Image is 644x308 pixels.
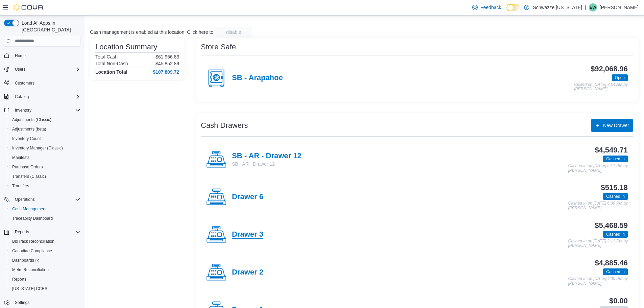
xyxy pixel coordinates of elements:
[12,174,46,179] span: Transfers (Classic)
[232,74,283,82] h4: SB - Arapahoe
[9,205,49,213] a: Cash Management
[232,193,263,202] h4: Drawer 6
[15,108,31,113] span: Inventory
[12,299,32,307] a: Settings
[590,3,596,11] span: EW
[9,182,80,190] span: Transfers
[7,246,83,256] button: Canadian Compliance
[568,239,628,248] p: Cashed In on [DATE] 2:11 PM by [PERSON_NAME]
[585,3,586,11] p: |
[9,205,80,213] span: Cash Management
[595,259,628,267] h3: $4,885.46
[12,51,80,60] span: Home
[12,52,28,60] a: Home
[12,155,29,160] span: Manifests
[9,163,80,171] span: Purchase Orders
[12,277,26,282] span: Reports
[232,161,302,167] p: SB - AR - Drawer 12
[7,124,83,134] button: Adjustments (beta)
[612,74,628,81] span: Open
[9,214,80,222] span: Traceabilty Dashboard
[12,239,54,244] span: BioTrack Reconciliation
[12,145,63,151] span: Inventory Manager (Classic)
[7,265,83,275] button: Metrc Reconciliation
[12,106,34,114] button: Inventory
[201,43,236,51] h3: Store Safe
[9,214,55,222] a: Traceabilty Dashboard
[9,172,80,181] span: Transfers (Classic)
[606,231,625,237] span: Cashed In
[603,122,629,129] span: New Drawer
[1,65,83,74] button: Users
[12,195,80,204] span: Operations
[12,65,80,73] span: Users
[15,53,26,58] span: Home
[7,214,83,223] button: Traceabilty Dashboard
[568,201,628,210] p: Cashed In on [DATE] 6:38 PM by [PERSON_NAME]
[12,228,80,236] span: Reports
[90,29,213,35] p: Cash management is enabled at this location. Click here to
[201,121,248,129] h3: Cash Drawers
[95,61,128,66] h6: Total Non-Cash
[1,51,83,61] button: Home
[232,152,302,161] h4: SB - AR - Drawer 12
[12,298,80,307] span: Settings
[12,65,28,73] button: Users
[9,182,32,190] a: Transfers
[9,285,80,293] span: Washington CCRS
[606,269,625,275] span: Cashed In
[9,144,66,152] a: Inventory Manager (Classic)
[12,106,80,114] span: Inventory
[9,247,55,255] a: Canadian Compliance
[603,193,628,200] span: Cashed In
[7,181,83,191] button: Transfers
[12,248,52,254] span: Canadian Compliance
[9,172,49,181] a: Transfers (Classic)
[95,54,118,60] h6: Total Cash
[7,143,83,153] button: Inventory Manager (Classic)
[7,172,83,181] button: Transfers (Classic)
[12,126,46,132] span: Adjustments (beta)
[609,297,628,305] h3: $0.00
[9,153,32,162] a: Manifests
[215,27,253,38] button: disable
[12,267,49,273] span: Metrc Reconciliation
[589,3,597,11] div: Ehren Wood
[9,275,80,283] span: Reports
[15,67,25,72] span: Users
[156,61,179,66] p: $45,852.89
[12,93,31,101] button: Catalog
[9,285,50,293] a: [US_STATE] CCRS
[12,183,29,189] span: Transfers
[9,144,80,152] span: Inventory Manager (Classic)
[9,247,80,255] span: Canadian Compliance
[600,3,639,11] p: [PERSON_NAME]
[1,298,83,307] button: Settings
[9,153,80,162] span: Manifests
[9,116,54,124] a: Adjustments (Classic)
[153,69,179,75] h4: $107,809.72
[19,20,80,33] span: Load All Apps in [GEOGRAPHIC_DATA]
[1,195,83,204] button: Operations
[15,80,34,86] span: Customers
[7,237,83,246] button: BioTrack Reconciliation
[480,4,501,11] span: Feedback
[568,164,628,173] p: Cashed In on [DATE] 5:11 PM by [PERSON_NAME]
[9,135,80,143] span: Inventory Count
[506,4,521,11] input: Dark Mode
[232,268,263,277] h4: Drawer 2
[9,256,80,264] span: Dashboards
[591,119,633,132] button: New Drawer
[15,197,35,202] span: Operations
[606,156,625,162] span: Cashed In
[9,125,49,133] a: Adjustments (beta)
[533,3,582,11] p: Schwazze [US_STATE]
[12,258,39,263] span: Dashboards
[601,184,628,192] h3: $515.18
[12,79,37,87] a: Customers
[1,78,83,88] button: Customers
[12,228,32,236] button: Reports
[156,54,179,60] p: $61,956.83
[615,75,625,81] span: Open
